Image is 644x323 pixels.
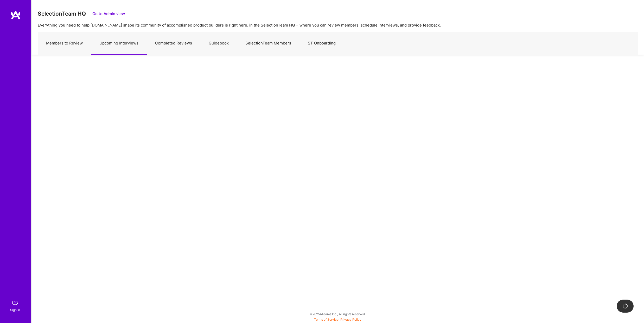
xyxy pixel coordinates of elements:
a: Privacy Policy [340,318,361,321]
a: sign inSign In [11,297,20,313]
a: Upcoming Interviews [91,32,147,55]
a: Members to Review [38,32,91,55]
img: loading [622,302,629,310]
div: © 2025 ATeams Inc., All rights reserved. [31,307,644,320]
a: Terms of Service [314,318,339,321]
a: SelectionTeam Members [237,32,299,55]
p: Everything you need to help [DOMAIN_NAME] shape its community of accomplished product builders is... [38,22,638,28]
h3: SelectionTeam HQ [38,10,86,17]
img: sign in [10,297,20,307]
a: ST Onboarding [299,32,344,55]
button: Go to Admin view [92,11,125,16]
div: Sign In [10,307,20,313]
img: logo [10,10,21,20]
a: Guidebook [200,32,237,55]
span: | [314,318,361,321]
a: Completed Reviews [147,32,200,55]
